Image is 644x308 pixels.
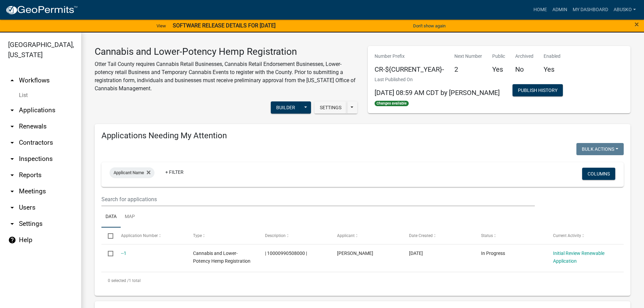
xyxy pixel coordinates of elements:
[492,53,505,60] p: Public
[531,3,550,16] a: Home
[515,53,533,60] p: Archived
[271,101,301,114] button: Builder
[121,206,139,228] a: Map
[481,233,493,238] span: Status
[121,233,158,238] span: Application Number
[101,131,624,141] h4: Applications Needing My Attention
[570,3,611,16] a: My Dashboard
[375,65,444,73] h5: CR-${CURRENT_YEAR}-
[173,22,276,29] strong: SOFTWARE RELEASE DETAILS FOR [DATE]
[454,53,482,60] p: Next Number
[259,228,331,244] datatable-header-cell: Description
[193,233,202,238] span: Type
[101,272,624,289] div: 1 total
[8,204,16,212] i: arrow_drop_down
[375,76,500,83] p: Last Published On
[8,155,16,163] i: arrow_drop_down
[154,20,169,31] a: View
[8,236,16,244] i: help
[544,65,560,73] h5: Yes
[95,46,358,57] h3: Cannabis and Lower-Potency Hemp Registration
[553,233,581,238] span: Current Activity
[547,228,619,244] datatable-header-cell: Current Activity
[512,88,563,93] wm-modal-confirm: Workflow Publish History
[481,251,505,256] span: In Progress
[375,53,444,60] p: Number Prefix
[108,278,129,283] span: 0 selected /
[635,20,639,29] span: ×
[265,251,307,256] span: | 10000990508000 |
[553,251,604,264] a: Initial Review Renewable Application
[409,251,423,256] span: 10/06/2025
[544,53,560,60] p: Enabled
[8,106,16,114] i: arrow_drop_down
[512,84,563,96] button: Publish History
[8,187,16,195] i: arrow_drop_down
[8,220,16,228] i: arrow_drop_down
[114,228,186,244] datatable-header-cell: Application Number
[331,228,403,244] datatable-header-cell: Applicant
[101,228,114,244] datatable-header-cell: Select
[265,233,286,238] span: Description
[101,192,535,206] input: Search for applications
[576,143,624,155] button: Bulk Actions
[375,89,500,97] span: [DATE] 08:59 AM CDT by [PERSON_NAME]
[409,233,433,238] span: Date Created
[492,65,505,73] h5: Yes
[186,228,258,244] datatable-header-cell: Type
[8,122,16,131] i: arrow_drop_down
[550,3,570,16] a: Admin
[101,206,121,228] a: Data
[515,65,533,73] h5: No
[635,20,639,28] button: Close
[114,170,144,175] span: Applicant Name
[314,101,347,114] button: Settings
[375,101,409,106] span: Changes available
[337,233,355,238] span: Applicant
[193,251,251,264] span: Cannabis and Lower-Potency Hemp Registration
[582,168,615,180] button: Columns
[403,228,475,244] datatable-header-cell: Date Created
[8,171,16,179] i: arrow_drop_down
[337,251,373,256] span: Todd Larson
[121,251,126,256] a: --1
[160,166,189,178] a: + Filter
[475,228,547,244] datatable-header-cell: Status
[454,65,482,73] h5: 2
[8,76,16,85] i: arrow_drop_up
[95,60,358,93] p: Otter Tail County requires Cannabis Retail Businesses, Cannabis Retail Endorsement Businesses, Lo...
[611,3,639,16] a: abusko
[410,20,448,31] button: Don't show again
[8,139,16,147] i: arrow_drop_down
